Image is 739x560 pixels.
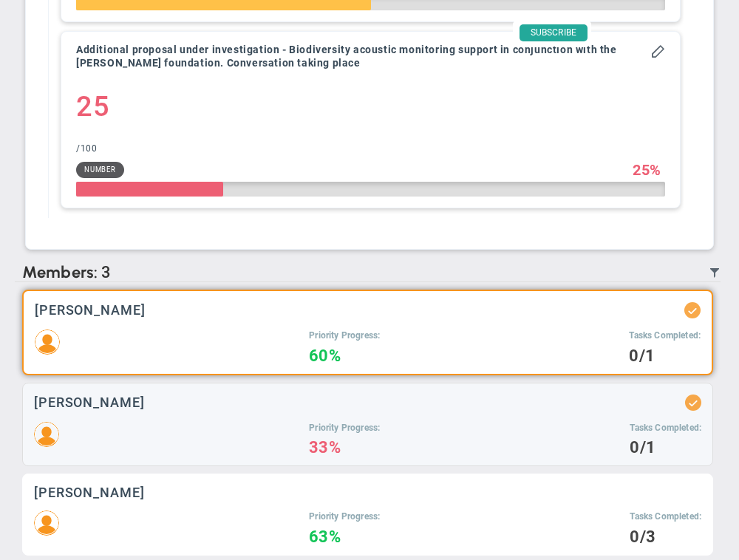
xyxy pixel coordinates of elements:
span: Number [84,163,117,177]
h5: Tasks Completed: [630,422,701,434]
div: Updated Status [687,305,698,315]
h3: [PERSON_NAME] [34,395,145,409]
h4: 63% [309,530,380,544]
div: 100 [76,136,665,162]
h4: Additional proposal under investigation - Biodiversity acoustic monitoring support in conjunction... [76,43,650,69]
h4: 0/1 [630,441,701,454]
h5: Priority Progress: [309,511,380,523]
h4: 25 [76,90,665,123]
h3: [PERSON_NAME] [35,303,146,317]
span: % [650,162,661,178]
h4: 0/3 [630,530,701,544]
span: 3 [101,266,111,279]
img: 204747.Person.photo [34,422,59,447]
div: Updated Status [688,397,698,408]
h5: Tasks Completed: [630,511,701,523]
h4: 60% [309,349,380,363]
span: Members: [22,266,98,279]
h3: [PERSON_NAME] [34,485,145,499]
img: 204746.Person.photo [35,329,60,355]
h5: Priority Progress: [309,422,380,434]
h5: Tasks Completed: [629,329,701,342]
span: 25 [633,162,650,178]
span: SUBSCRIBE [520,24,588,41]
img: 206891.Person.photo [34,511,59,536]
h4: 33% [309,441,380,454]
h5: Priority Progress: [309,329,380,342]
span: Filter Updated Members [709,267,721,279]
span: / [76,143,81,154]
h4: 0/1 [629,349,701,363]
